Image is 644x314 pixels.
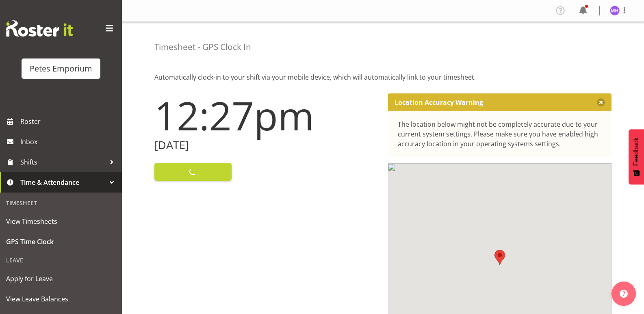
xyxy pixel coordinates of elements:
span: Feedback [633,137,640,166]
div: Petes Emporium [30,63,92,75]
span: Apply for Leave [6,273,116,285]
p: Location Accuracy Warning [395,98,483,106]
span: View Timesheets [6,215,116,227]
span: Shifts [20,156,106,168]
img: mackenzie-halford4471.jpg [610,6,620,15]
span: Roster [20,115,118,128]
span: Time & Attendance [20,176,106,188]
div: Timesheet [2,195,120,211]
a: View Timesheets [2,211,120,232]
span: View Leave Balances [6,293,116,305]
div: Leave [2,252,120,269]
img: help-xxl-2.png [620,290,628,298]
p: Automatically clock-in to your shift via your mobile device, which will automatically link to you... [154,72,611,82]
div: The location below might not be completely accurate due to your current system settings. Please m... [398,119,602,149]
button: Feedback - Show survey [629,129,644,184]
a: Apply for Leave [2,269,120,289]
button: Close message [597,98,605,106]
img: Rosterit website logo [6,20,73,37]
h2: [DATE] [154,139,378,152]
h1: 12:27pm [154,93,378,137]
h4: Timesheet - GPS Clock In [154,42,251,52]
a: View Leave Balances [2,289,120,309]
span: GPS Time Clock [6,236,116,248]
span: Inbox [20,136,118,148]
a: GPS Time Clock [2,232,120,252]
